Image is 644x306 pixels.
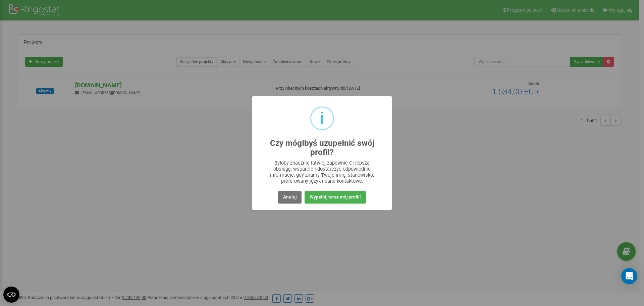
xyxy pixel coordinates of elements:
div: Byłoby znacznie łatwiej zapewnić Ci lepszą obsługę, wsparcie i dostarczyć odpowiednie informacje,... [266,160,379,184]
button: Wypełnij teraz mój profil! [305,191,366,204]
h2: Czy mógłbyś uzupełnić swój profil? [266,139,379,157]
button: Open CMP widget [3,287,19,303]
button: Anuluj [278,191,302,204]
div: i [320,107,324,129]
div: Open Intercom Messenger [621,268,637,284]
